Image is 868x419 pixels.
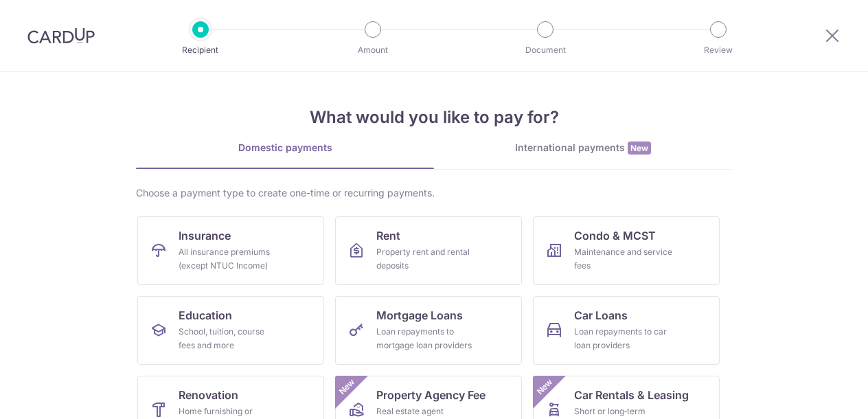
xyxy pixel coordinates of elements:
[574,307,628,324] span: Car Loans
[335,216,522,285] a: RentProperty rent and rental deposits
[27,27,95,44] img: CardUp
[179,245,277,273] div: All insurance premiums (except NTUC Income)
[136,105,732,130] h4: What would you like to pay for?
[150,43,251,57] p: Recipient
[137,216,324,285] a: InsuranceAll insurance premiums (except NTUC Income)
[628,141,651,155] span: New
[434,141,732,155] div: International payments
[179,325,277,352] div: School, tuition, course fees and more
[574,245,673,273] div: Maintenance and service fees
[322,43,424,57] p: Amount
[574,227,656,244] span: Condo & MCST
[376,245,475,273] div: Property rent and rental deposits
[336,376,358,398] span: New
[136,141,434,155] div: Domestic payments
[534,376,556,398] span: New
[376,307,463,324] span: Mortgage Loans
[335,296,522,365] a: Mortgage LoansLoan repayments to mortgage loan providers
[376,325,475,352] div: Loan repayments to mortgage loan providers
[574,387,689,403] span: Car Rentals & Leasing
[179,387,238,403] span: Renovation
[533,296,720,365] a: Car LoansLoan repayments to car loan providers
[136,186,732,200] div: Choose a payment type to create one-time or recurring payments.
[137,296,324,365] a: EducationSchool, tuition, course fees and more
[494,43,596,57] p: Document
[376,227,400,244] span: Rent
[667,43,769,57] p: Review
[376,387,486,403] span: Property Agency Fee
[179,307,232,324] span: Education
[533,216,720,285] a: Condo & MCSTMaintenance and service fees
[179,227,231,244] span: Insurance
[574,325,673,352] div: Loan repayments to car loan providers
